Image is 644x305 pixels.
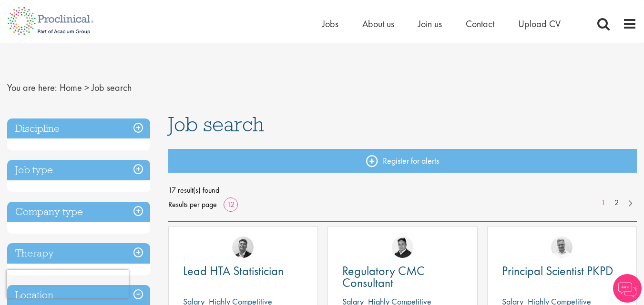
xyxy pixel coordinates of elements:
span: > [84,81,89,94]
a: Upload CV [518,18,561,30]
img: Tom Magenis [232,236,254,258]
a: Principal Scientist PKPD [502,265,622,277]
span: 17 result(s) found [168,183,637,197]
a: Register for alerts [168,149,637,173]
a: Jobs [322,18,338,30]
img: Joshua Bye [551,236,572,258]
a: Lead HTA Statistician [183,265,303,277]
a: 12 [224,199,238,209]
span: Lead HTA Statistician [183,263,284,279]
a: Join us [418,18,442,30]
span: Results per page [168,197,217,212]
a: breadcrumb link [60,81,82,94]
a: Regulatory CMC Consultant [342,265,462,289]
h3: Discipline [7,118,150,139]
img: Peter Duvall [392,236,413,258]
a: 1 [596,197,610,208]
a: About us [362,18,394,30]
h3: Job type [7,160,150,180]
a: 2 [610,197,624,208]
span: Regulatory CMC Consultant [342,263,425,291]
h3: Therapy [7,243,150,264]
iframe: reCAPTCHA [7,270,129,298]
span: Job search [168,111,264,137]
img: Chatbot [613,274,642,303]
a: Contact [466,18,494,30]
span: Job search [92,81,132,94]
h3: Company type [7,202,150,222]
span: You are here: [7,81,57,94]
span: Principal Scientist PKPD [502,263,613,279]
